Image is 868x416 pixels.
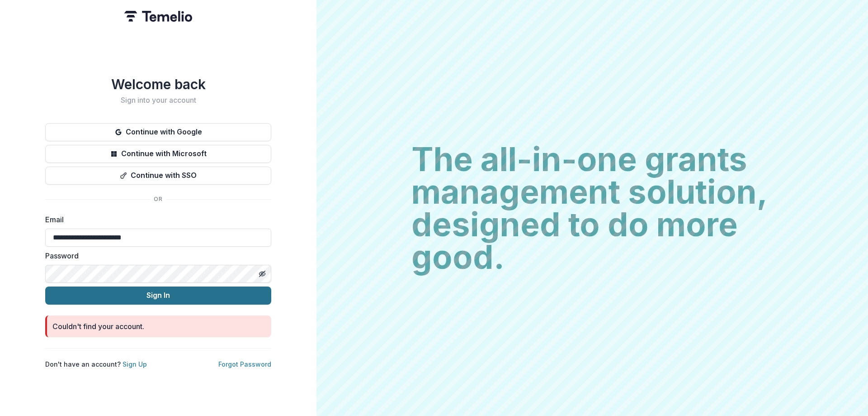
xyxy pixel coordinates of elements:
[45,145,271,163] button: Continue with Microsoft
[218,360,271,368] a: Forgot Password
[124,11,192,22] img: Temelio
[45,123,271,141] button: Continue with Google
[45,359,147,369] p: Don't have an account?
[45,76,271,92] h1: Welcome back
[45,96,271,105] h2: Sign into your account
[45,250,266,261] label: Password
[45,167,271,185] button: Continue with SSO
[123,360,147,368] a: Sign Up
[45,214,266,225] label: Email
[255,267,269,281] button: Toggle password visibility
[45,287,271,305] button: Sign In
[52,321,144,332] div: Couldn't find your account.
